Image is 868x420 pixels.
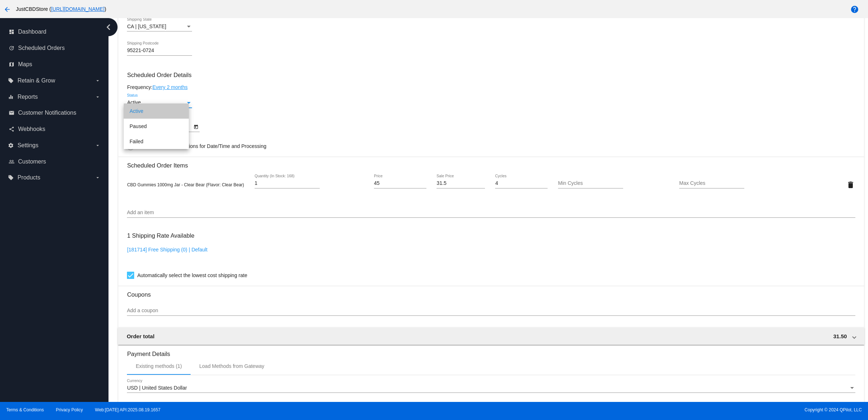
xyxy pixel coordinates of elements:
[17,174,40,181] span: Products
[9,29,14,35] i: dashboard
[127,24,192,30] mat-select: Shipping State
[127,308,855,314] input: Add a coupon
[143,143,266,150] span: Show Advanced Options for Date/Time and Processing
[18,126,45,132] span: Webhooks
[127,385,855,391] mat-select: Currency
[16,6,106,12] span: JustCBDStore ( )
[9,110,14,116] i: email
[6,407,44,412] a: Terms & Conditions
[18,110,76,116] span: Customer Notifications
[118,327,864,345] mat-expansion-panel-header: Order total 31.50
[8,143,14,148] i: settings
[9,42,101,54] a: update Scheduled Orders
[127,345,855,357] h3: Payment Details
[127,72,855,79] h3: Scheduled Order Details
[9,26,101,38] a: dashboard Dashboard
[17,77,55,84] span: Retain & Grow
[495,181,548,186] input: Cycles
[9,126,14,132] i: share
[95,407,161,412] a: Web:[DATE] API:2025.08.19.1657
[137,271,247,280] span: Automatically select the lowest cost shipping rate
[127,333,154,339] span: Order total
[9,107,101,119] a: email Customer Notifications
[51,6,105,12] a: [URL][DOMAIN_NAME]
[136,363,182,369] div: Existing methods (1)
[95,143,101,148] i: arrow_drop_down
[850,5,859,14] mat-icon: help
[127,385,187,391] span: USD | United States Dollar
[18,29,46,35] span: Dashboard
[199,363,264,369] div: Load Methods from Gateway
[374,181,426,186] input: Price
[127,182,244,187] span: CBD Gummies 1000mg Jar - Clear Bear (Flavor: Clear Bear)
[8,175,14,181] i: local_offer
[18,158,46,165] span: Customers
[127,84,855,90] div: Frequency:
[18,45,65,51] span: Scheduled Orders
[437,181,485,186] input: Sale Price
[679,181,744,186] input: Max Cycles
[103,21,114,33] i: chevron_left
[17,94,38,100] span: Reports
[833,333,847,339] span: 31.50
[846,181,855,189] mat-icon: delete
[95,94,101,100] i: arrow_drop_down
[127,24,166,29] span: CA | [US_STATE]
[127,157,855,169] h3: Scheduled Order Items
[9,123,101,135] a: share Webhooks
[440,407,862,412] span: Copyright © 2024 QPilot, LLC
[9,59,101,70] a: map Maps
[127,228,194,243] h3: 1 Shipping Rate Available
[8,94,14,100] i: equalizer
[18,61,32,68] span: Maps
[127,100,192,106] mat-select: Status
[8,78,14,84] i: local_offer
[127,124,192,130] input: Next Occurrence Date
[9,159,14,165] i: people_outline
[127,286,855,298] h3: Coupons
[192,123,200,130] button: Open calendar
[9,61,14,67] i: map
[127,99,141,105] span: Active
[255,181,320,186] input: Quantity (In Stock: 168)
[95,175,101,181] i: arrow_drop_down
[95,78,101,84] i: arrow_drop_down
[152,84,187,90] a: Every 2 months
[127,48,192,54] input: Shipping Postcode
[127,247,207,253] a: [181714] Free Shipping (0) | Default
[558,181,623,186] input: Min Cycles
[9,45,14,51] i: update
[56,407,83,412] a: Privacy Policy
[3,5,12,14] mat-icon: arrow_back
[127,210,855,216] input: Add an item
[17,142,38,149] span: Settings
[9,156,101,167] a: people_outline Customers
